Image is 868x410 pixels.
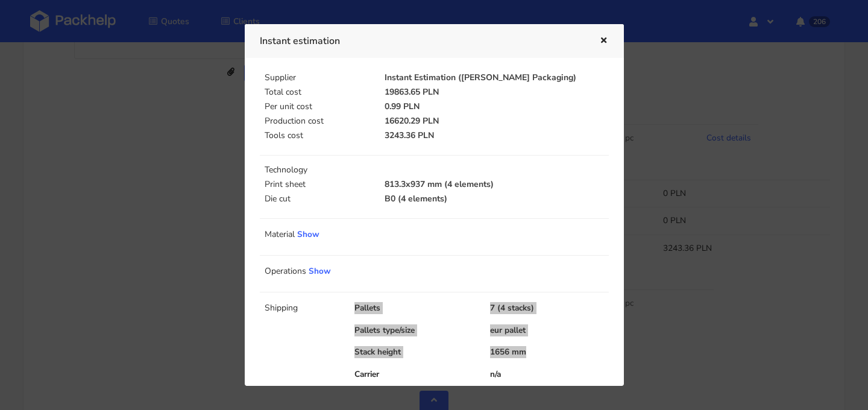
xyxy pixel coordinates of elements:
p: Per unit cost [265,102,371,112]
div: Stack height [346,346,482,358]
p: 813.3x937 mm (4 elements) [385,180,608,189]
p: 16620.29 PLN [385,116,608,126]
p: 19863.65 PLN [385,87,608,97]
p: Instant Estimation ([PERSON_NAME] Packaging) [385,73,608,83]
p: Total cost [265,87,371,97]
a: Show [309,265,331,277]
div: Carrier [346,368,482,380]
p: Die cut [265,194,371,204]
p: Technology [265,165,611,175]
div: Pallets type/size [346,324,482,336]
p: Tools cost [265,131,371,140]
span: Shipping [265,302,298,314]
p: B0 (4 elements) [385,194,608,204]
p: Print sheet [265,180,371,189]
h3: Instant estimation [260,33,581,49]
div: Pallets [346,302,482,314]
p: Production cost [265,116,371,126]
a: Show [297,229,319,240]
p: 0.99 PLN [385,102,608,112]
span: Operations [265,265,306,277]
div: eur pallet [482,324,617,336]
div: 1656 mm [482,346,617,358]
p: 3243.36 PLN [385,131,608,140]
p: Supplier [265,73,371,83]
div: 7 (4 stacks) [482,302,617,314]
span: Material [265,229,295,240]
div: n/a [482,368,617,380]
